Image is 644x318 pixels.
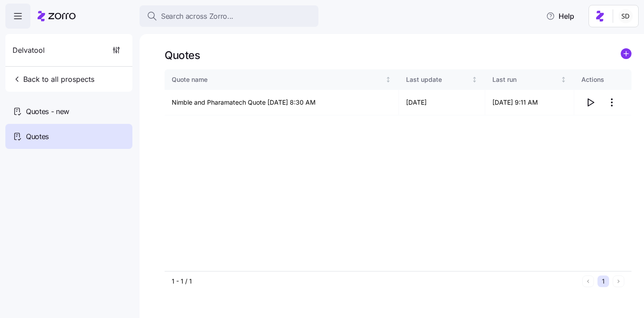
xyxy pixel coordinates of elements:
[172,277,579,286] div: 1 - 1 / 1
[399,90,485,115] td: [DATE]
[161,11,233,22] span: Search across Zorro...
[485,90,574,115] td: [DATE] 9:11 AM
[485,69,574,90] th: Last runNot sorted
[621,48,631,62] a: add icon
[13,74,94,85] span: Back to all prospects
[406,75,470,85] div: Last update
[385,76,391,83] div: Not sorted
[581,75,624,85] div: Actions
[539,7,581,25] button: Help
[13,45,45,56] span: Delvatool
[399,69,485,90] th: Last updateNot sorted
[597,276,609,287] button: 1
[140,5,318,27] button: Search across Zorro...
[621,48,631,59] svg: add icon
[619,9,633,23] img: 038087f1531ae87852c32fa7be65e69b
[172,75,384,85] div: Quote name
[26,106,69,117] span: Quotes - new
[5,124,132,149] a: Quotes
[9,70,98,88] button: Back to all prospects
[560,76,567,83] div: Not sorted
[492,75,559,85] div: Last run
[582,276,594,287] button: Previous page
[613,276,624,287] button: Next page
[471,76,478,83] div: Not sorted
[165,69,399,90] th: Quote nameNot sorted
[5,99,132,124] a: Quotes - new
[165,90,399,115] td: Nimble and Pharamatech Quote [DATE] 8:30 AM
[165,48,200,62] h1: Quotes
[26,131,49,142] span: Quotes
[546,11,574,21] span: Help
